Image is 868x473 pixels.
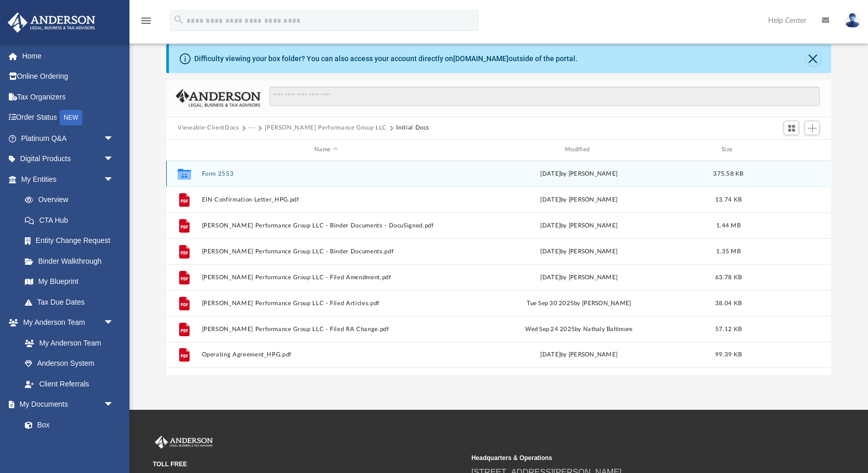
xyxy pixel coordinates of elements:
a: [DOMAIN_NAME] [453,54,509,63]
a: My Anderson Team [15,333,119,353]
span: 38.04 KB [715,300,742,306]
div: Modified [455,145,703,154]
a: Tax Organizers [7,87,129,107]
span: 1.35 MB [716,248,741,254]
button: [PERSON_NAME] Performance Group LLC - Filed Amendment.pdf [202,274,451,280]
a: Overview [15,190,129,210]
div: [DATE] by [PERSON_NAME] [455,247,703,256]
i: search [173,14,184,25]
button: ··· [249,123,255,133]
button: [PERSON_NAME] Performance Group LLC [265,123,387,133]
i: menu [140,15,152,27]
div: Difficulty viewing your box folder? You can also access your account directly on outside of the p... [194,53,577,64]
span: 13.74 KB [715,196,742,202]
a: Order StatusNEW [7,107,129,128]
img: Anderson Advisors Platinum Portal [153,436,215,449]
a: CTA Hub [15,210,129,231]
div: [DATE] by [PERSON_NAME] [455,273,703,282]
input: Search files and folders [269,87,820,106]
span: 1.44 MB [716,222,741,228]
span: 57.12 KB [715,326,742,332]
div: Name [201,145,450,154]
a: Online Ordering [7,66,129,87]
button: Initial Docs [396,123,429,133]
div: NEW [60,110,82,125]
a: My Entitiesarrow_drop_down [7,169,129,190]
button: Viewable-ClientDocs [178,123,239,133]
div: Tue Sep 30 2025 by [PERSON_NAME] [455,298,703,308]
button: [PERSON_NAME] Performance Group LLC - Binder Documents - DocuSigned.pdf [202,222,451,228]
div: Size [708,145,749,154]
span: arrow_drop_down [104,394,124,415]
button: [PERSON_NAME] Performance Group LLC - Binder Documents.pdf [202,248,451,254]
span: arrow_drop_down [104,169,124,190]
div: id [171,145,197,154]
small: Headquarters & Operations [471,453,783,463]
button: Operating Agreement_HPG.pdf [202,351,451,358]
a: Box [15,414,119,435]
img: User Pic [845,13,860,28]
button: EIN Confirmation Letter_HPG.pdf [202,196,451,203]
small: TOLL FREE [153,460,464,469]
a: Platinum Q&Aarrow_drop_down [7,128,129,149]
button: Add [804,121,820,135]
a: My Documentsarrow_drop_down [7,394,124,415]
div: id [754,145,827,154]
a: Meeting Minutes [15,435,124,456]
div: Wed Sep 24 2025 by Nathaly Baltimore [455,324,703,334]
div: [DATE] by [PERSON_NAME] [455,221,703,230]
span: arrow_drop_down [104,128,124,149]
a: My Blueprint [15,271,124,292]
button: Close [806,51,820,66]
a: menu [140,20,152,27]
div: [DATE] by [PERSON_NAME] [455,350,703,360]
img: Anderson Advisors Platinum Portal [5,12,98,33]
a: Binder Walkthrough [15,251,129,271]
a: Client Referrals [15,374,124,394]
a: Tax Due Dates [15,292,129,312]
button: Form 2553 [202,170,451,177]
span: arrow_drop_down [104,149,124,170]
span: 375.58 KB [714,170,744,176]
a: Entity Change Request [15,231,129,251]
span: arrow_drop_down [104,312,124,334]
button: [PERSON_NAME] Performance Group LLC - Filed RA Change.pdf [202,325,451,332]
a: Anderson System [15,353,124,374]
button: [PERSON_NAME] Performance Group LLC - Filed Articles.pdf [202,299,451,306]
a: Digital Productsarrow_drop_down [7,149,129,169]
button: Switch to Grid View [784,121,799,135]
span: 63.78 KB [715,274,742,280]
div: [DATE] by [PERSON_NAME] [455,169,703,178]
span: 99.39 KB [715,352,742,357]
a: My Anderson Teamarrow_drop_down [7,312,124,333]
div: grid [166,161,831,375]
div: [DATE] by [PERSON_NAME] [455,195,703,204]
a: Home [7,46,129,66]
